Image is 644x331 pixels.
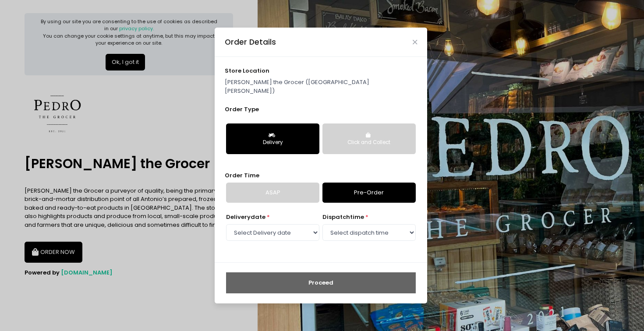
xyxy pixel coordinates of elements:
[322,183,416,203] a: Pre-Order
[226,183,319,203] a: ASAP
[322,213,364,221] span: dispatch time
[226,123,319,154] button: Delivery
[225,171,259,180] span: Order Time
[413,40,417,44] button: Close
[225,78,418,95] p: [PERSON_NAME] the Grocer ([GEOGRAPHIC_DATA][PERSON_NAME])
[225,105,259,113] span: Order Type
[322,123,416,154] button: Click and Collect
[226,213,265,221] span: Delivery date
[225,67,269,75] span: store location
[329,139,410,147] div: Click and Collect
[225,36,276,48] div: Order Details
[226,272,416,293] button: Proceed
[232,139,313,147] div: Delivery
